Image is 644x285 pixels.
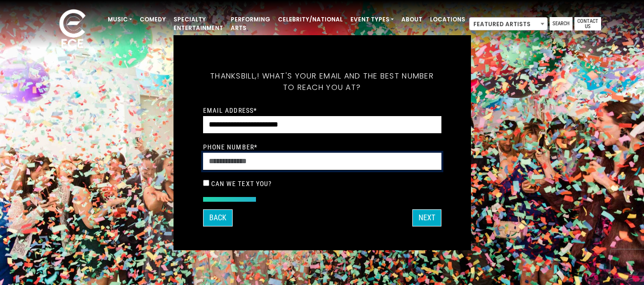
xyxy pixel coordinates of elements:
span: Featured Artists [470,18,547,31]
a: Locations [426,11,469,28]
a: Celebrity/National [274,11,347,28]
h5: Thanks ! What's your email and the best number to reach you at? [203,59,441,105]
a: Search [550,17,572,30]
a: Contact Us [574,17,601,30]
span: Bill, [241,70,257,81]
span: Featured Artists [469,17,548,30]
a: Event Types [347,11,398,28]
a: Music [104,11,136,28]
label: Phone Number [203,143,258,151]
a: Specialty Entertainment [170,11,227,36]
button: Back [203,209,233,226]
img: ece_new_logo_whitev2-1.png [49,7,96,53]
a: Comedy [136,11,170,28]
label: Can we text you? [211,179,272,188]
a: Performing Arts [227,11,274,36]
button: Next [412,209,441,226]
a: About [398,11,426,28]
label: Email Address [203,106,257,115]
